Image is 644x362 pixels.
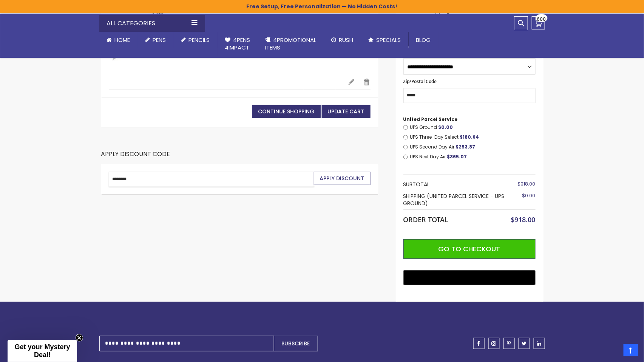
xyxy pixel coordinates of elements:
[189,36,210,44] span: Pencils
[403,192,426,200] span: Shipping
[282,340,310,347] span: Subscribe
[409,32,439,48] a: Blog
[339,36,354,44] span: Rush
[534,338,545,349] a: linkedin
[511,215,536,224] span: $918.00
[258,108,315,115] span: Continue Shopping
[473,338,485,349] a: facebook
[537,341,542,346] span: linkedin
[274,336,318,351] button: Subscribe
[115,36,130,44] span: Home
[218,32,258,56] a: 4Pens4impact
[225,36,250,51] span: 4Pens 4impact
[410,144,535,150] label: UPS Second Day Air
[8,340,77,362] div: Get your Mystery Deal!Close teaser
[324,32,361,48] a: Rush
[403,78,437,85] span: Zip/Postal Code
[403,214,449,224] strong: Order Total
[252,105,321,118] a: Continue Shopping
[328,108,364,115] span: Update Cart
[488,338,500,349] a: instagram
[492,341,496,346] span: instagram
[320,175,364,182] span: Apply Discount
[322,105,371,118] button: Update Cart
[99,32,138,48] a: Home
[519,338,530,349] a: twitter
[266,36,317,51] span: 4PROMOTIONAL ITEMS
[403,116,458,122] span: United Parcel Service
[410,154,535,160] label: UPS Next Day Air
[447,153,467,160] span: $365.07
[537,15,546,23] span: 600
[101,150,170,164] strong: Apply Discount Code
[439,244,500,254] span: Go to Checkout
[14,343,70,359] span: Get your Mystery Deal!
[377,36,401,44] span: Specials
[76,334,83,342] button: Close teaser
[403,239,536,259] button: Go to Checkout
[258,32,324,56] a: 4PROMOTIONALITEMS
[99,15,205,32] div: All Categories
[624,344,638,356] a: Top
[410,124,535,130] label: UPS Ground
[138,32,174,48] a: Pens
[361,32,409,48] a: Specials
[410,134,535,140] label: UPS Three-Day Select
[403,192,505,207] span: (United Parcel Service - UPS Ground)
[518,181,536,187] span: $918.00
[456,144,475,150] span: $253.87
[507,341,511,346] span: pinterest
[438,124,453,130] span: $0.00
[477,341,480,346] span: facebook
[153,36,166,44] span: Pens
[522,192,536,199] span: $0.00
[403,270,536,285] button: Buy with GPay
[503,338,515,349] a: pinterest
[416,36,431,44] span: Blog
[460,134,479,140] span: $180.64
[403,179,511,190] th: Subtotal
[532,16,545,29] a: 600
[522,341,527,346] span: twitter
[174,32,218,48] a: Pencils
